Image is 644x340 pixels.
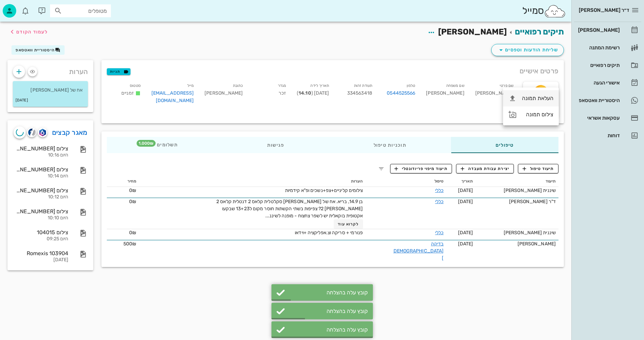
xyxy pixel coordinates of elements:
small: [DATE] [16,97,28,104]
span: 500₪ [123,241,136,247]
a: אישורי הגעה [574,75,641,91]
div: שיננית [PERSON_NAME] [478,187,556,194]
span: תיעוד מיפוי פריודונטלי [395,166,448,172]
p: אח של [PERSON_NAME] [18,87,82,94]
a: תיקים רפואיים [515,27,564,37]
small: סטטוס [130,83,141,88]
a: [PERSON_NAME] [574,22,641,38]
span: [PERSON_NAME] [438,27,507,37]
a: 0544525566 [387,90,415,97]
a: כללי [435,199,444,204]
div: דוחות [577,133,620,138]
th: הערות [139,176,365,187]
a: כללי [435,188,444,193]
button: לעמוד הקודם [8,26,48,38]
div: היום 10:16 [14,152,68,158]
div: קובץ עלה בהצלחה [288,289,368,296]
small: מייל [187,83,194,88]
button: תיעוד מיפוי פריודונטלי [390,164,452,173]
img: SmileCloud logo [544,4,566,18]
div: [PERSON_NAME] [577,27,620,33]
span: [DATE] [458,199,473,204]
small: שם משפחה [446,83,464,88]
span: [DATE] ( ) [297,90,329,96]
span: ד״ר [PERSON_NAME] [579,7,629,13]
span: תיעוד טיפול [523,166,554,172]
div: רשימת המתנה [577,45,620,50]
button: romexis logo [38,128,47,137]
div: היום 09:25 [14,236,68,242]
button: שליחת הודעות וטפסים [491,44,564,56]
div: קובץ עלה בהצלחה [288,326,368,333]
div: היסטוריית וואטסאפ [577,98,620,103]
button: cliniview logo [27,128,37,137]
a: תיקים רפואיים [574,57,641,73]
div: העלאת תמונה [522,95,553,101]
div: קובץ עלה בהצלחה [288,308,368,314]
div: [PERSON_NAME] [478,240,556,247]
span: פנורמי + סריקה וצ.אפליקציה +וידאו [295,230,363,236]
span: זמניים [121,90,134,96]
span: 334563418 [347,90,372,96]
div: זכר [248,80,291,108]
span: [DATE] [458,241,473,247]
small: תאריך לידה [310,83,329,88]
span: בן 14.9, בריא. אח של [PERSON_NAME] סקלטלית קלאס 2 דנטלית קלאס 2 [PERSON_NAME] 2? צפיפות בשתי הקשת... [216,199,363,219]
strong: 14.10 [299,90,311,96]
div: [PERSON_NAME] [470,80,519,108]
div: [DATE] [14,257,68,263]
span: תג [20,5,24,9]
div: צילום [PHONE_NUMBER][DATE] [14,145,68,152]
th: תיעוד [476,176,558,187]
div: ד"ר [PERSON_NAME] [478,198,556,205]
a: היסטוריית וואטסאפ [574,92,641,108]
a: דוחות [574,127,641,144]
small: מגדר [278,83,286,88]
span: תגיות [110,69,127,75]
a: כללי [435,230,444,236]
small: שם פרטי [500,83,514,88]
span: לעמוד הקודם [16,29,48,35]
div: צילום תמונה [522,111,553,118]
a: רשימת המתנה [574,40,641,56]
small: כתובת [233,83,243,88]
span: צילומים קליניים+צפ+נשכים ופ"א קידמיות [285,188,363,193]
small: תעודת זהות [354,83,372,88]
a: [EMAIL_ADDRESS][DOMAIN_NAME] [151,90,194,103]
div: פגישות [222,137,329,153]
div: היום 10:14 [14,173,68,179]
button: תגיות [107,68,130,75]
th: תאריך [446,176,476,187]
span: שליחת הודעות וטפסים [497,46,558,54]
div: צילום [PHONE_NUMBER][DATE] [14,166,68,173]
div: צילום [PHONE_NUMBER][DATE] [14,187,68,194]
div: היום 10:12 [14,194,68,200]
div: טיפולים [451,137,558,153]
small: טלפון [407,83,415,88]
span: [DATE] [458,230,473,236]
div: אישורי הגעה [577,80,620,86]
span: יצירת עבודת מעבדה [461,166,509,172]
div: היום 10:10 [14,215,68,221]
div: [PERSON_NAME] [421,80,470,108]
div: Romexis 103904 [14,250,68,257]
th: טיפול [366,176,447,187]
div: תיקים רפואיים [577,63,620,68]
button: תיעוד טיפול [518,164,558,173]
span: היסטוריית וואטסאפ [16,48,55,52]
th: מחיר [107,176,139,187]
button: יצירת עבודת מעבדה [456,164,514,173]
div: שיננית [PERSON_NAME] [478,229,556,236]
a: עסקאות אשראי [574,110,641,126]
span: תשלומים [151,143,178,147]
button: לקרוא עוד [334,219,363,229]
img: romexis logo [39,129,46,136]
span: לקרוא עוד [338,222,359,226]
span: [DATE] [458,188,473,193]
span: 0₪ [129,230,136,236]
a: מאגר קבצים [52,127,88,138]
span: פרטים אישיים [520,66,558,76]
span: 0₪ [129,199,136,204]
div: עסקאות אשראי [577,115,620,121]
span: תג [137,140,156,147]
